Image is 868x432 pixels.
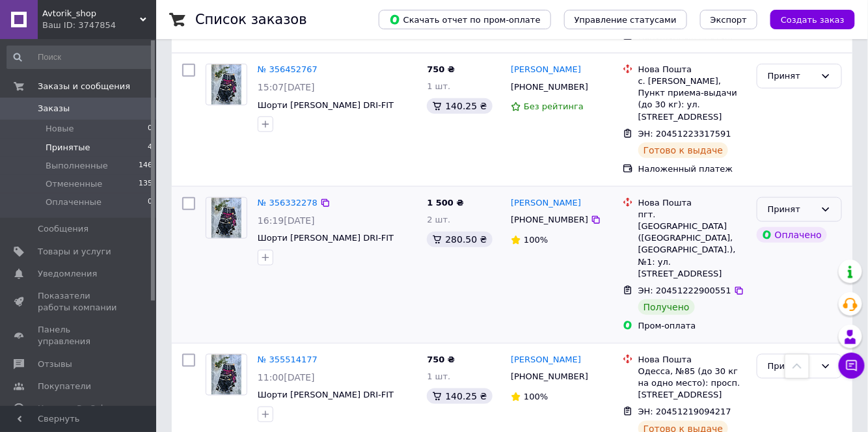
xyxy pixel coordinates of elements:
[46,178,102,190] span: Отмененные
[38,381,91,392] span: Покупатели
[258,372,315,383] span: 11:00[DATE]
[638,354,746,366] div: Нова Пошта
[139,178,152,190] span: 135
[524,392,548,401] span: 100%
[638,366,746,401] div: Одесса, №85 (до 30 кг на одно место): просп. [STREET_ADDRESS]
[427,371,450,381] span: 1 шт.
[46,123,74,135] span: Новые
[258,100,394,110] a: Шорти [PERSON_NAME] DRI-FIT
[379,10,551,29] button: Скачать отчет по пром-оплате
[148,123,152,135] span: 0
[427,81,450,91] span: 1 шт.
[206,64,247,105] a: Фото товару
[38,223,88,235] span: Сообщения
[427,198,463,208] span: 1 500 ₴
[206,197,247,239] a: Фото товару
[511,354,581,366] a: [PERSON_NAME]
[38,81,130,92] span: Заказы и сообщения
[258,64,318,74] a: № 356452767
[139,160,152,172] span: 146
[148,142,152,154] span: 4
[711,15,747,25] span: Экспорт
[638,64,746,75] div: Нова Пошта
[427,355,455,364] span: 750 ₴
[638,407,731,416] span: ЭН: 20451219094217
[839,353,865,379] button: Чат с покупателем
[38,290,120,314] span: Показатели работы компании
[211,355,242,395] img: Фото товару
[427,388,492,404] div: 140.25 ₴
[638,163,746,175] div: Наложенный платеж
[42,8,140,20] span: Avtorik_shop
[757,14,855,24] a: Создать заказ
[258,198,318,208] a: № 356332278
[206,354,247,396] a: Фото товару
[524,235,548,245] span: 100%
[38,403,108,414] span: Каталог ProSale
[46,142,90,154] span: Принятые
[638,209,746,280] div: пгт. [GEOGRAPHIC_DATA] ([GEOGRAPHIC_DATA], [GEOGRAPHIC_DATA].), №1: ул. [STREET_ADDRESS]
[427,215,450,224] span: 2 шт.
[211,64,242,105] img: Фото товару
[638,129,731,139] span: ЭН: 20451223317591
[427,232,492,247] div: 280.50 ₴
[768,203,815,217] div: Принят
[575,15,677,25] span: Управление статусами
[427,64,455,74] span: 750 ₴
[638,75,746,123] div: с. [PERSON_NAME], Пункт приема-выдачи (до 30 кг): ул. [STREET_ADDRESS]
[38,268,97,280] span: Уведомления
[258,215,315,226] span: 16:19[DATE]
[258,82,315,92] span: 15:07[DATE]
[638,320,746,332] div: Пром-оплата
[258,390,394,399] a: Шорти [PERSON_NAME] DRI-FIT
[757,227,827,243] div: Оплачено
[427,98,492,114] div: 140.25 ₴
[258,233,394,243] a: Шорти [PERSON_NAME] DRI-FIT
[638,286,731,295] span: ЭН: 20451222900551
[38,324,120,347] span: Панель управления
[7,46,154,69] input: Поиск
[258,355,318,364] a: № 355514177
[148,196,152,208] span: 0
[770,10,855,29] button: Создать заказ
[638,299,695,315] div: Получено
[511,64,581,76] a: [PERSON_NAME]
[195,12,307,27] h1: Список заказов
[638,197,746,209] div: Нова Пошта
[768,70,815,83] div: Принят
[524,101,584,111] span: Без рейтинга
[38,246,111,258] span: Товары и услуги
[508,79,591,96] div: [PHONE_NUMBER]
[211,198,242,238] img: Фото товару
[42,20,156,31] div: Ваш ID: 3747854
[389,14,541,25] span: Скачать отчет по пром-оплате
[508,368,591,385] div: [PHONE_NUMBER]
[508,211,591,228] div: [PHONE_NUMBER]
[511,197,581,209] a: [PERSON_NAME]
[46,196,102,208] span: Оплаченные
[700,10,757,29] button: Экспорт
[46,160,108,172] span: Выполненные
[564,10,687,29] button: Управление статусами
[768,360,815,373] div: Принят
[638,142,728,158] div: Готово к выдаче
[38,358,72,370] span: Отзывы
[781,15,845,25] span: Создать заказ
[38,103,70,115] span: Заказы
